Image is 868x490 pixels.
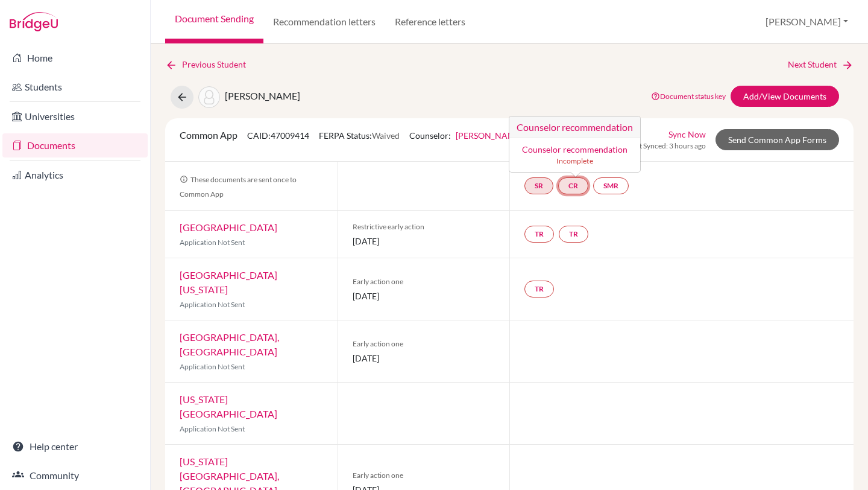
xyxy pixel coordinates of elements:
a: CRCounselor recommendation Counselor recommendation Incomplete [558,177,588,194]
a: Students [2,75,148,99]
a: [US_STATE][GEOGRAPHIC_DATA] [180,393,277,419]
a: SR [524,177,553,194]
a: Home [2,46,148,70]
a: Community [2,463,148,488]
a: Universities [2,104,148,129]
a: Send Common App Forms [715,129,839,150]
span: Application Not Sent [180,300,245,309]
a: Next Student [788,58,854,71]
span: FERPA Status: [319,130,400,141]
span: Restrictive early action [353,221,495,232]
a: SMR [593,177,629,194]
img: Bridge-U [10,12,58,31]
a: Analytics [2,163,148,187]
a: [PERSON_NAME] [456,130,523,141]
a: [GEOGRAPHIC_DATA] [180,221,277,233]
button: [PERSON_NAME] [760,10,854,33]
small: Incomplete [517,156,633,167]
a: Documents [2,133,148,157]
a: Sync Now [668,128,706,141]
span: Common App [180,129,237,141]
a: TR [524,281,554,297]
span: Waived [372,130,400,141]
span: Counselor: [409,130,523,141]
a: TR [559,226,588,243]
a: Previous Student [165,58,256,71]
span: [PERSON_NAME] [225,90,300,101]
span: Application Not Sent [180,424,245,433]
span: Application Not Sent [180,238,245,247]
a: Counselor recommendation [522,144,627,154]
a: [GEOGRAPHIC_DATA][US_STATE] [180,269,277,295]
span: Early action one [353,470,495,481]
span: [DATE] [353,352,495,364]
a: Help center [2,434,148,459]
a: Add/View Documents [731,86,839,107]
a: TR [524,226,554,243]
span: Early action one [353,339,495,349]
h3: Counselor recommendation [509,116,640,138]
a: [GEOGRAPHIC_DATA], [GEOGRAPHIC_DATA] [180,331,279,357]
span: These documents are sent once to Common App [180,175,297,199]
a: Document status key [651,92,726,101]
span: [DATE] [353,290,495,302]
span: CAID: 47009414 [247,130,309,141]
span: [DATE] [353,235,495,247]
span: Application Not Sent [180,362,245,371]
span: Early action one [353,276,495,287]
span: Last Synced: 3 hours ago [629,141,706,151]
